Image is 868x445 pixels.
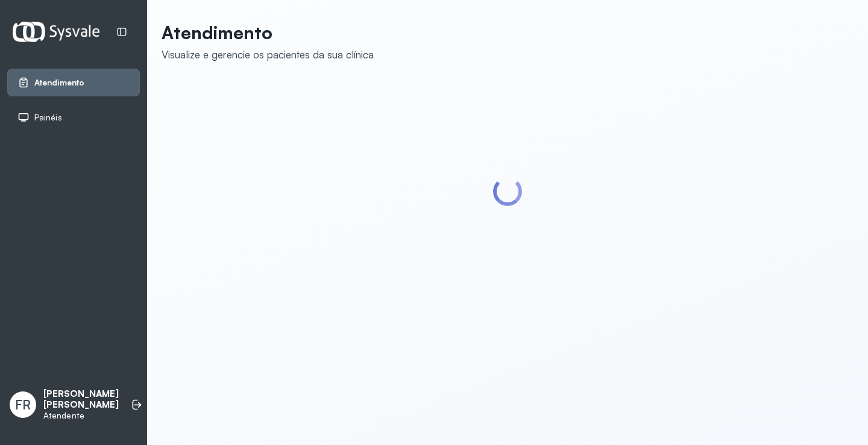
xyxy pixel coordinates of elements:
[43,388,119,411] p: [PERSON_NAME] [PERSON_NAME]
[34,78,84,88] span: Atendimento
[34,113,62,123] span: Painéis
[13,22,99,42] img: Logotipo do estabelecimento
[17,76,130,89] a: Atendimento
[162,22,374,43] p: Atendimento
[43,411,119,421] p: Atendente
[162,48,374,61] div: Visualize e gerencie os pacientes da sua clínica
